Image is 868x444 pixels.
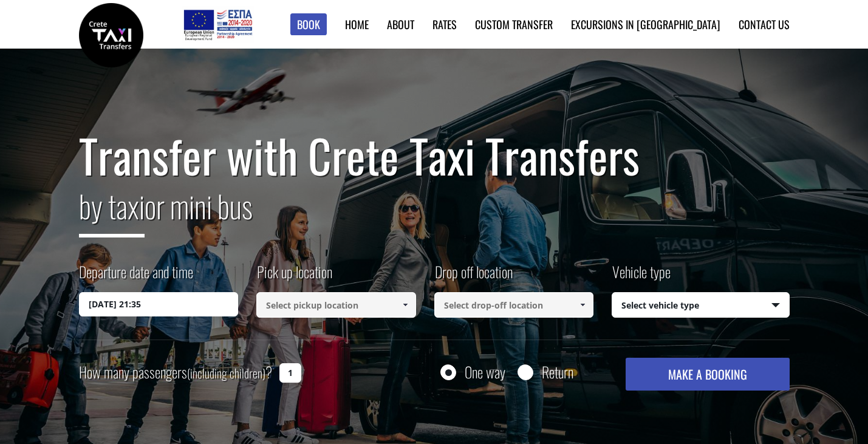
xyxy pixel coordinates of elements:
[542,364,573,380] label: Return
[395,292,415,318] a: Show All Items
[256,261,332,292] label: Pick up location
[573,292,593,318] a: Show All Items
[79,130,790,181] h1: Transfer with Crete Taxi Transfers
[79,358,272,388] label: How many passengers ?
[612,261,671,292] label: Vehicle type
[290,13,327,36] a: Book
[434,292,594,318] input: Select drop-off location
[256,292,416,318] input: Select pickup location
[79,3,143,67] img: Crete Taxi Transfers | Safe Taxi Transfer Services from to Heraklion Airport, Chania Airport, Ret...
[79,183,145,237] span: by taxi
[571,16,720,32] a: Excursions in [GEOGRAPHIC_DATA]
[79,261,193,292] label: Departure date and time
[79,27,143,40] a: Crete Taxi Transfers | Safe Taxi Transfer Services from to Heraklion Airport, Chania Airport, Ret...
[387,16,414,32] a: About
[345,16,369,32] a: Home
[79,181,790,247] h2: or mini bus
[739,16,790,32] a: Contact us
[626,358,789,391] button: MAKE A BOOKING
[475,16,553,32] a: Custom Transfer
[182,6,254,43] img: e-bannersEUERDF180X90.jpg
[612,293,789,318] span: Select vehicle type
[465,364,505,380] label: One way
[187,364,265,382] small: (including children)
[432,16,457,32] a: Rates
[434,261,513,292] label: Drop off location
